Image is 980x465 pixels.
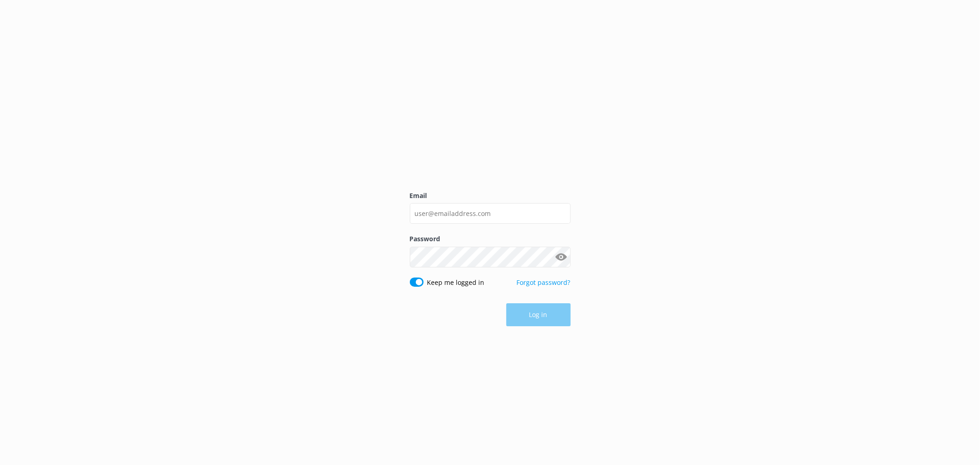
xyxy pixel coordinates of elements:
button: Show password [552,248,571,266]
label: Keep me logged in [427,278,485,288]
input: user@emailaddress.com [410,203,571,224]
label: Password [410,234,571,244]
label: Email [410,191,571,201]
a: Forgot password? [517,278,571,287]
